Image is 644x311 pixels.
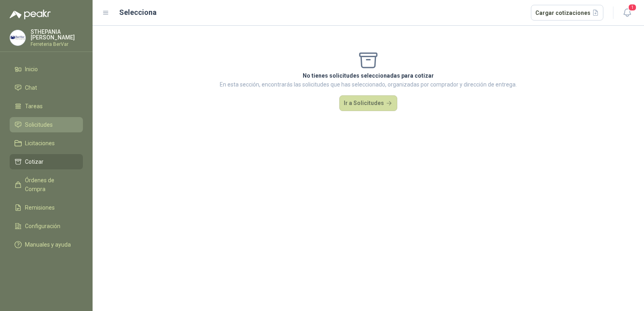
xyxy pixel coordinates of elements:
a: Inicio [10,62,83,77]
button: Ir a Solicitudes [339,95,397,111]
a: Cotizar [10,154,83,169]
a: Configuración [10,218,83,234]
p: Ferreteria BerVar [31,42,83,47]
a: Licitaciones [10,136,83,151]
p: No tienes solicitudes seleccionadas para cotizar [220,71,517,80]
a: Chat [10,80,83,95]
span: Licitaciones [25,139,55,148]
img: Logo peakr [10,10,51,19]
span: Manuales y ayuda [25,240,71,249]
a: Solicitudes [10,117,83,132]
p: STHEPANIA [PERSON_NAME] [31,29,83,40]
span: 1 [628,4,637,11]
span: Inicio [25,65,38,74]
button: Cargar cotizaciones [531,5,604,21]
p: En esta sección, encontrarás las solicitudes que has seleccionado, organizadas por comprador y di... [220,80,517,89]
a: Tareas [10,99,83,114]
span: Órdenes de Compra [25,176,75,194]
span: Tareas [25,102,43,111]
button: 1 [620,6,634,20]
span: Cotizar [25,157,43,166]
a: Remisiones [10,200,83,215]
h2: Selecciona [119,7,157,18]
span: Configuración [25,222,60,231]
img: Company Logo [10,30,25,45]
a: Órdenes de Compra [10,173,83,197]
span: Chat [25,83,37,92]
span: Remisiones [25,203,55,212]
a: Manuales y ayuda [10,237,83,252]
span: Solicitudes [25,120,53,129]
